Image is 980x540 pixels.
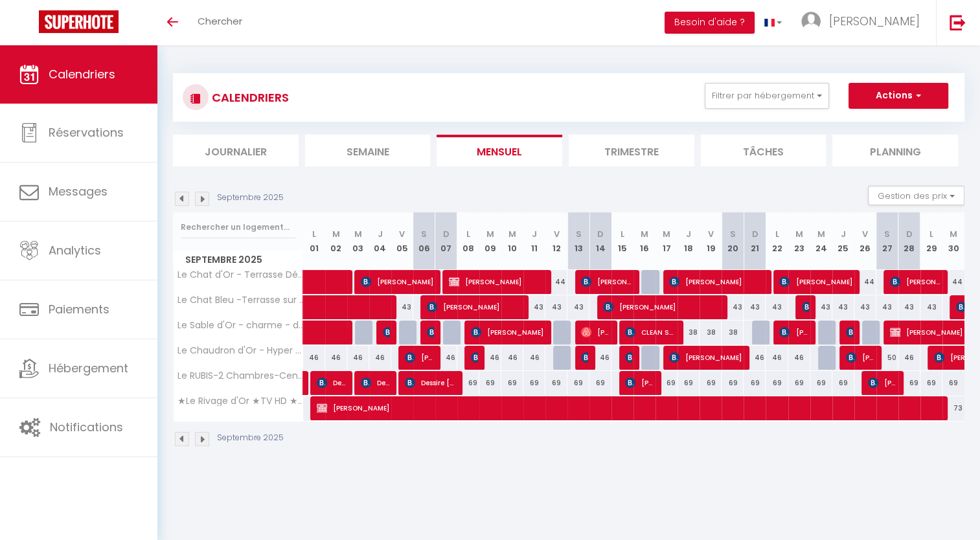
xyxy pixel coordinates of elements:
span: [PERSON_NAME] [471,320,544,344]
span: ★Le Rivage d'Or ★TV HD ★Wifi Haut-Débit ★Paisible [176,396,305,406]
span: Le Sable d'Or - charme - dépaysement [176,321,305,330]
div: 46 [744,346,766,370]
div: 69 [457,371,479,395]
span: Analytics [49,242,101,258]
div: 69 [655,371,678,395]
div: 46 [435,346,457,370]
span: Dessire [PERSON_NAME] [317,370,346,395]
span: Le RUBIS-2 Chambres-Centre ville [176,371,305,381]
th: 15 [611,212,633,270]
div: 69 [501,371,523,395]
div: 43 [744,295,766,319]
div: 43 [810,295,832,319]
li: Trimestre [569,135,694,166]
abbr: M [817,228,825,240]
span: [PERSON_NAME] [779,320,808,344]
div: 43 [854,295,876,319]
span: [PERSON_NAME] [829,13,920,29]
th: 28 [898,212,920,270]
li: Tâches [701,135,826,166]
div: 46 [501,346,523,370]
div: 44 [545,270,567,294]
th: 11 [523,212,545,270]
th: 16 [633,212,655,270]
div: 50 [876,346,898,370]
abbr: V [554,228,560,240]
li: Journalier [173,135,299,166]
div: 43 [567,295,589,319]
li: Semaine [305,135,431,166]
th: 24 [810,212,832,270]
span: [PERSON_NAME] [471,345,478,370]
div: 69 [942,371,964,395]
div: 46 [766,346,788,370]
abbr: L [775,228,779,240]
th: 29 [920,212,942,270]
div: 69 [788,371,810,395]
div: 43 [545,295,567,319]
div: 46 [479,346,501,370]
span: [PERSON_NAME] [625,370,654,395]
span: [PERSON_NAME] [846,345,875,370]
span: Calendriers [49,66,115,82]
img: ... [801,12,821,31]
span: Ludroi Léa [846,320,853,344]
div: 43 [523,295,545,319]
abbr: M [486,228,494,240]
div: 69 [567,371,589,395]
th: 04 [369,212,391,270]
abbr: L [929,228,933,240]
span: Réservations [49,124,124,141]
th: 01 [303,212,325,270]
div: 38 [678,321,700,344]
div: 69 [810,371,832,395]
abbr: S [576,228,582,240]
span: Desfachelles Saad [625,345,632,370]
span: [PERSON_NAME] [317,396,940,420]
th: 25 [832,212,854,270]
div: 46 [325,346,347,370]
abbr: S [730,228,736,240]
th: 14 [589,212,611,270]
div: 69 [700,371,722,395]
abbr: S [884,228,890,240]
th: 02 [325,212,347,270]
div: 69 [766,371,788,395]
span: CLEAN SPATI LINE SRL [625,320,676,344]
span: [PERSON_NAME] [669,345,742,370]
button: Actions [849,83,948,109]
th: 27 [876,212,898,270]
li: Mensuel [437,135,562,166]
div: 44 [942,270,964,294]
th: 30 [942,212,964,270]
span: [PERSON_NAME] [427,295,522,319]
span: Dessire [PERSON_NAME] [405,370,456,395]
div: 46 [589,346,611,370]
th: 23 [788,212,810,270]
th: 19 [700,212,722,270]
span: Notifications [50,419,123,435]
abbr: D [906,228,913,240]
div: 43 [832,295,854,319]
span: [PERSON_NAME] [427,320,434,344]
button: Filtrer par hébergement [705,83,829,109]
abbr: M [332,228,340,240]
div: 38 [700,321,722,344]
div: 46 [788,346,810,370]
p: Septembre 2025 [217,192,284,204]
span: [PERSON_NAME] [405,345,434,370]
span: [PERSON_NAME] [868,370,897,395]
li: Planning [832,135,958,166]
abbr: J [841,228,846,240]
span: [PERSON_NAME] [581,269,632,294]
span: [PERSON_NAME] [361,269,434,294]
div: 43 [876,295,898,319]
div: 46 [303,346,325,370]
div: 73 [942,396,964,420]
th: 07 [435,212,457,270]
span: Paiements [49,301,109,317]
th: 22 [766,212,788,270]
span: Le Chat d'Or - Terrasse Détente - Wifi [176,270,305,280]
span: [PERSON_NAME] [890,269,941,294]
abbr: M [354,228,362,240]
